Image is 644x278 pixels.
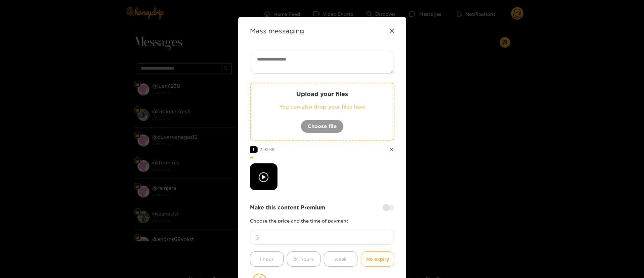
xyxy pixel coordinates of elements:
[361,251,394,267] button: No expiry
[260,147,275,152] span: 3.92 MB
[260,255,274,263] span: 1 hour
[264,103,380,111] p: You can also drop your files here
[324,251,357,267] button: week
[250,251,284,267] button: 1 hour
[293,255,314,263] span: 24 hours
[287,251,320,267] button: 24 hours
[250,204,325,211] strong: Make this content Premium
[250,146,257,153] span: 1
[250,27,304,35] strong: Mass messaging
[366,255,389,263] span: No expiry
[335,255,347,263] span: week
[301,120,344,133] button: Choose file
[250,218,394,223] p: Choose the price and the time of payment
[264,90,380,98] p: Upload your files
